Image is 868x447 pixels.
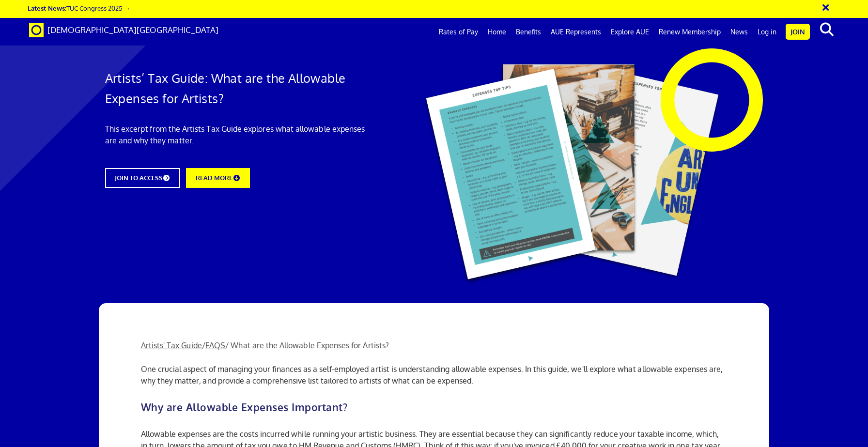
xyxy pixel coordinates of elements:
span: [DEMOGRAPHIC_DATA][GEOGRAPHIC_DATA] [47,25,218,35]
strong: Latest News: [28,4,66,12]
p: This excerpt from the Artists Tax Guide explores what allowable expenses are and why they matter. [105,123,371,146]
a: JOIN TO ACCESS [105,168,180,188]
a: Join [786,24,810,40]
a: Latest News:TUC Congress 2025 → [28,4,130,12]
a: READ MORE [186,168,250,188]
p: One crucial aspect of managing your finances as a self-employed artist is understanding allowable... [141,363,728,386]
a: Brand [DEMOGRAPHIC_DATA][GEOGRAPHIC_DATA] [22,18,226,42]
a: Renew Membership [654,20,726,44]
a: Home [483,20,511,44]
a: Benefits [511,20,546,44]
a: Explore AUE [606,20,654,44]
a: News [726,20,753,44]
span: / / What are the Allowable Expenses for Artists? [141,340,389,350]
h1: Artists’ Tax Guide: What are the Allowable Expenses for Artists? [105,68,371,108]
h2: Why are Allowable Expenses Important? [141,401,728,413]
a: Rates of Pay [434,20,483,44]
a: Artists' Tax Guide [141,340,202,350]
a: AUE Represents [546,20,606,44]
button: search [812,19,841,40]
a: FAQS [205,340,225,350]
a: Log in [753,20,781,44]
